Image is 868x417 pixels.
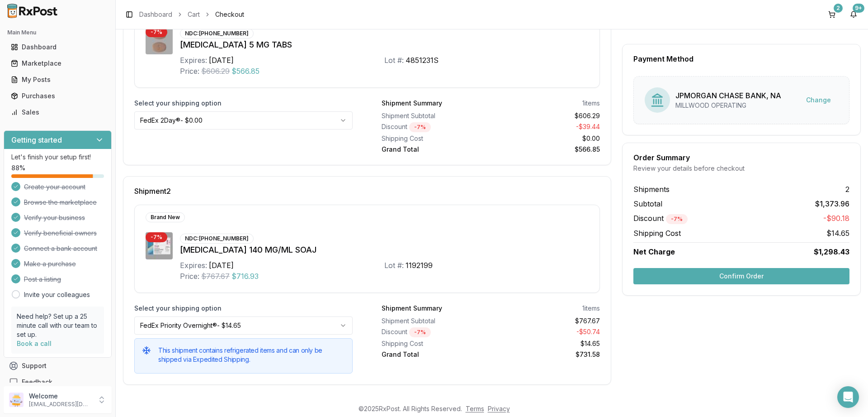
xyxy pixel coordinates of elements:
span: Make a purchase [24,259,76,268]
div: $767.67 [495,316,600,326]
span: -$90.18 [823,213,849,224]
div: [DATE] [209,260,234,271]
div: - 7 % [146,27,167,37]
div: My Posts [11,75,104,84]
button: Purchases [4,89,112,103]
span: Net Charge [633,247,675,256]
div: 1 items [582,304,600,313]
a: Book a call [17,340,52,347]
a: Marketplace [7,55,108,72]
div: 4851231S [406,55,439,66]
div: 1 items [582,99,600,108]
a: Dashboard [7,39,108,55]
div: Shipping Cost [382,134,487,143]
a: Sales [7,104,108,120]
button: Dashboard [4,40,112,54]
div: $14.65 [495,339,600,348]
div: - 7 % [666,214,688,224]
span: $14.65 [826,228,849,239]
button: Confirm Order [633,268,849,284]
button: Change [799,92,838,108]
div: Open Intercom Messenger [837,386,859,408]
a: Invite your colleagues [24,290,90,299]
button: Marketplace [4,56,112,71]
span: Browse the marketplace [24,198,97,207]
div: JPMORGAN CHASE BANK, NA [675,90,781,101]
span: Subtotal [633,198,662,209]
img: RxPost Logo [4,4,61,18]
a: Privacy [488,405,510,412]
div: NDC: [PHONE_NUMBER] [180,234,254,244]
div: Expires: [180,260,207,271]
img: Eliquis 5 MG TABS [146,27,173,54]
span: Checkout [215,10,244,19]
span: Shipment 2 [134,187,171,195]
button: 2 [825,7,839,22]
div: Brand New [146,212,185,222]
nav: breadcrumb [139,10,244,19]
span: Post a listing [24,275,61,284]
h5: This shipment contains refrigerated items and can only be shipped via Expedited Shipping. [158,346,345,364]
div: NDC: [PHONE_NUMBER] [180,29,254,38]
span: Verify beneficial owners [24,229,97,238]
div: $566.85 [495,145,600,154]
div: Payment Method [633,55,849,62]
div: Marketplace [11,59,104,68]
div: Purchases [11,91,104,101]
div: Grand Total [382,145,487,154]
span: Create your account [24,182,85,192]
button: 9+ [846,7,861,22]
div: Lot #: [384,260,404,271]
span: Shipping Cost [633,228,681,239]
div: MILLWOOD OPERATING [675,101,781,110]
p: Let's finish your setup first! [11,153,104,162]
div: $0.00 [495,134,600,143]
div: - 7 % [409,122,431,132]
span: Shipments [633,184,670,195]
div: Review your details before checkout [633,164,849,173]
a: Terms [466,405,484,412]
div: - $39.44 [495,122,600,132]
h3: Getting started [11,134,62,145]
div: [MEDICAL_DATA] 140 MG/ML SOAJ [180,244,589,256]
span: $566.85 [231,66,259,77]
div: $606.29 [495,111,600,120]
span: $1,298.43 [814,246,849,257]
p: [EMAIL_ADDRESS][DOMAIN_NAME] [29,401,92,408]
span: $606.29 [201,66,230,77]
div: Shipment Summary [382,99,442,108]
div: Expires: [180,55,207,66]
span: $767.67 [201,271,230,282]
span: 2 [845,184,849,195]
div: 1192199 [406,260,433,271]
div: [MEDICAL_DATA] 5 MG TABS [180,38,589,51]
label: Select your shipping option [134,304,353,313]
div: Grand Total [382,350,487,359]
span: Verify your business [24,213,85,222]
span: $1,373.96 [815,198,849,209]
a: Cart [188,10,200,19]
div: Lot #: [384,55,404,66]
div: Order Summary [633,154,849,161]
div: Shipment Summary [382,304,442,313]
a: Dashboard [139,10,172,19]
a: My Posts [7,72,108,88]
span: Connect a bank account [24,244,97,253]
div: 9+ [853,4,864,13]
div: Discount [382,327,487,337]
img: User avatar [9,393,24,407]
div: - 7 % [146,232,167,242]
span: $716.93 [231,271,259,282]
h2: Main Menu [7,29,108,36]
img: Aimovig 140 MG/ML SOAJ [146,232,173,259]
button: Sales [4,105,112,120]
span: Discount [633,214,688,223]
label: Select your shipping option [134,99,353,108]
div: Price: [180,271,199,282]
div: Price: [180,66,199,77]
div: Shipment Subtotal [382,316,487,326]
p: Need help? Set up a 25 minute call with our team to set up. [17,312,99,339]
div: 2 [834,4,843,13]
div: Discount [382,122,487,132]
